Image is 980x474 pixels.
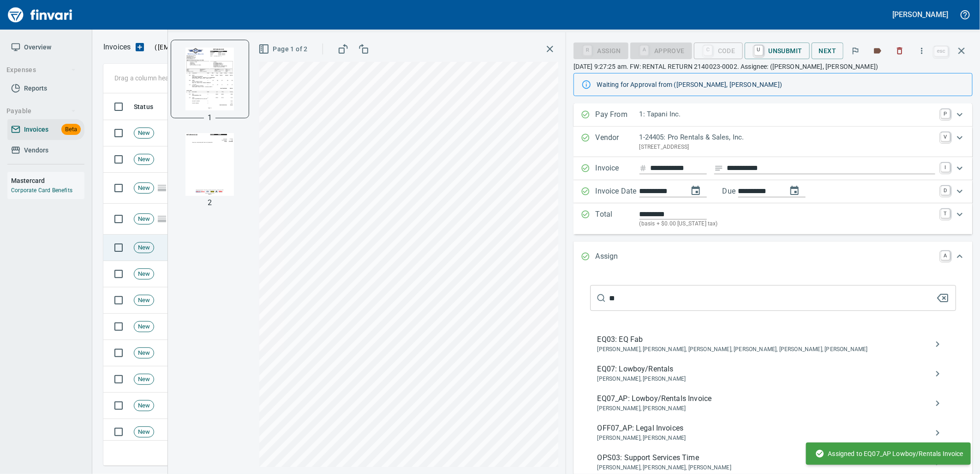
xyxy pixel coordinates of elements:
a: A [941,251,950,260]
div: Expand [574,103,973,127]
button: Flag [845,41,866,61]
span: OPS03: Support Services Time [598,452,934,463]
button: Expenses [3,61,80,79]
a: Corporate Card Benefits [11,187,72,194]
span: New [134,243,154,252]
div: Waiting for Approval from ([PERSON_NAME], [PERSON_NAME]) [597,76,965,93]
span: Pages Split [154,215,170,222]
div: Coding Required [630,46,692,54]
span: Vendors [24,145,48,156]
p: Assign [596,251,639,263]
p: Drag a column heading here to group the table [114,73,250,83]
p: 1: Tapani Inc. [639,109,935,120]
span: Assigned to EQ07_AP Lowboy/Rentals Invoice [815,449,963,458]
a: T [941,209,950,218]
span: Status [134,101,153,112]
p: 2 [208,197,212,208]
button: Discard [890,41,910,61]
button: Payable [3,103,80,120]
button: [PERSON_NAME] [890,7,950,22]
p: [DATE] 9:27:25 am. FW: RENTAL RETURN 2140023-0002. Assignee: ([PERSON_NAME], [PERSON_NAME]) [574,62,973,71]
span: Overview [24,42,51,53]
p: Due [723,186,766,197]
span: Close invoice [932,40,973,62]
p: Invoices [103,42,131,53]
a: U [754,45,763,55]
span: New [134,322,154,331]
a: P [941,109,950,118]
a: I [941,163,950,172]
span: Pages Split [154,184,170,191]
nav: breadcrumb [103,42,131,53]
p: Invoice Date [596,186,639,198]
span: Reports [24,83,47,94]
span: EQ03: EQ Fab [598,334,934,345]
div: Expand [574,180,973,203]
span: New [134,184,154,193]
button: More [912,41,932,61]
button: Next [812,43,844,60]
a: D [941,186,950,195]
svg: Invoice number [639,163,647,174]
button: Upload an Invoice [131,42,149,53]
span: New [134,296,154,305]
p: Vendor [596,132,639,152]
a: Overview [7,37,84,58]
div: Assign [574,46,628,54]
span: [PERSON_NAME], [PERSON_NAME] [598,434,934,443]
a: InvoicesBeta [7,119,84,140]
p: Total [596,209,639,229]
div: EQ07_AP: Lowboy/Rentals Invoice[PERSON_NAME], [PERSON_NAME] [590,389,956,418]
span: New [134,270,154,279]
div: EQ03: EQ Fab[PERSON_NAME], [PERSON_NAME], [PERSON_NAME], [PERSON_NAME], [PERSON_NAME], [PERSON_NAME] [590,329,956,359]
span: New [134,155,154,164]
span: New [134,428,154,437]
button: Page 1 of 2 [257,41,311,58]
img: Page 1 [179,48,241,110]
div: Expand [574,242,973,272]
p: [STREET_ADDRESS] [639,143,935,152]
button: change due date [783,180,806,202]
p: 1 [208,112,212,123]
span: Next [819,45,837,57]
span: Beta [61,124,81,135]
h5: [PERSON_NAME] [893,10,948,19]
div: OFF07_AP: Legal Invoices[PERSON_NAME], [PERSON_NAME] [590,418,956,448]
span: New [134,401,154,410]
span: EQ07_AP: Lowboy/Rentals Invoice [598,393,934,404]
span: Expenses [6,64,76,76]
a: Reports [7,78,84,99]
p: Pay From [596,109,639,121]
span: [EMAIL_ADDRESS][DOMAIN_NAME] [157,43,263,52]
div: Expand [574,203,973,234]
span: Unsubmit [752,43,802,59]
span: [PERSON_NAME], [PERSON_NAME] [598,375,934,384]
span: New [134,349,154,358]
span: EQ07: Lowboy/Rentals [598,364,934,375]
img: Page 2 [179,133,241,196]
span: Invoices [24,124,48,135]
p: ( ) [149,43,266,52]
span: New [134,215,154,224]
span: [PERSON_NAME], [PERSON_NAME] [598,404,934,413]
button: Labels [867,41,888,61]
span: New [134,375,154,384]
div: Expand [574,127,973,157]
p: (basis + $0.00 [US_STATE] tax) [639,219,935,229]
span: Status [134,101,165,112]
div: EQ07: Lowboy/Rentals[PERSON_NAME], [PERSON_NAME] [590,359,956,389]
button: UUnsubmit [745,43,810,59]
a: Vendors [7,140,84,161]
a: V [941,132,950,141]
p: 1-24405: Pro Rentals & Sales, Inc. [639,132,935,143]
h6: Mastercard [11,176,84,186]
span: New [134,129,154,138]
button: change date [685,180,707,202]
span: [PERSON_NAME], [PERSON_NAME], [PERSON_NAME] [598,463,934,473]
img: Finvari [6,4,75,26]
div: Code [694,46,743,54]
a: esc [934,46,948,56]
span: Page 1 of 2 [260,43,308,55]
p: Invoice [596,163,639,175]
